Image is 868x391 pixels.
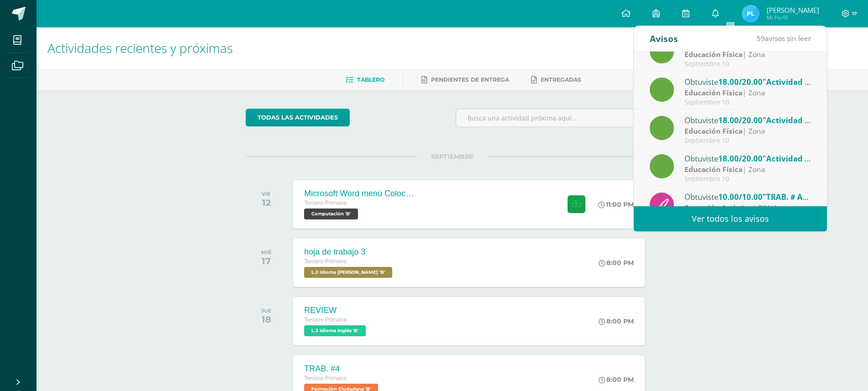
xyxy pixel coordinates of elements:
div: | Zona [684,49,811,60]
div: Septiembre 10 [684,99,811,106]
span: "Actividad 3" [763,77,813,87]
span: Tercero Primaria [304,200,346,206]
span: "Actividad 2" [763,115,813,125]
div: Septiembre 10 [684,137,811,145]
div: Obtuviste en [684,152,811,164]
span: Tercero Primaria [304,258,346,265]
a: Entregadas [531,73,581,87]
strong: Educación Física [684,88,742,98]
strong: Educación Física [684,126,742,136]
div: 8:00 PM [599,317,634,325]
div: 8:00 PM [599,375,634,384]
div: | Zona [684,126,811,136]
span: L.2 Idioma Maya Kaqchikel 'B' [304,267,392,278]
div: | ZONA [684,203,811,213]
a: Tablero [346,73,384,87]
span: SEPTIEMBRE [416,152,488,161]
div: VIE [262,191,271,197]
div: JUE [261,308,272,314]
span: Tercero Primaria [304,375,346,381]
span: Entregadas [541,76,581,83]
div: | Zona [684,88,811,98]
span: Pendientes de entrega [431,76,509,83]
div: 18 [261,314,272,325]
span: 59 [757,33,765,43]
span: 18.00/20.00 [718,153,763,164]
span: 18.00/20.00 [718,115,763,125]
img: e56f138525accb2705e4471cb03849bb.png [742,5,760,23]
a: Ver todos los avisos [634,206,827,231]
span: Tercero Primaria [304,317,346,323]
strong: Expresión Artística [684,203,752,213]
div: Septiembre 10 [684,60,811,68]
div: Obtuviste en [684,191,811,203]
div: 11:00 PM [598,200,634,209]
span: Computación 'B' [304,209,358,219]
div: TRAB. #4 [304,364,380,374]
span: 18.00/20.00 [718,77,763,87]
div: 17 [261,255,272,266]
span: "TRAB. # Artes Mayores" [763,192,856,202]
strong: Educación Física [684,164,742,174]
div: Microsoft Word menú Colocación de márgenes [304,189,414,198]
strong: Educación Física [684,49,742,59]
div: Obtuviste en [684,76,811,88]
span: 10.00/10.00 [718,192,763,202]
span: Tablero [357,76,384,83]
div: Obtuviste en [684,114,811,126]
div: REVIEW [304,306,368,315]
div: 8:00 PM [599,259,634,267]
a: todas las Actividades [246,109,350,126]
div: hoja de trabajo 3 [304,247,395,257]
div: Avisos [650,26,678,51]
div: Septiembre 10 [684,175,811,183]
span: Actividades recientes y próximas [47,39,233,57]
div: 12 [262,197,271,208]
input: Busca una actividad próxima aquí... [456,109,658,127]
span: Mi Perfil [767,14,819,21]
span: avisos sin leer [757,33,811,43]
div: MIÉ [261,249,272,255]
span: L.3 Idioma Inglés 'B' [304,325,366,336]
a: Pendientes de entrega [421,73,509,87]
span: "Actividad 1" [763,153,813,164]
span: [PERSON_NAME] [767,5,819,15]
div: | Zona [684,164,811,175]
